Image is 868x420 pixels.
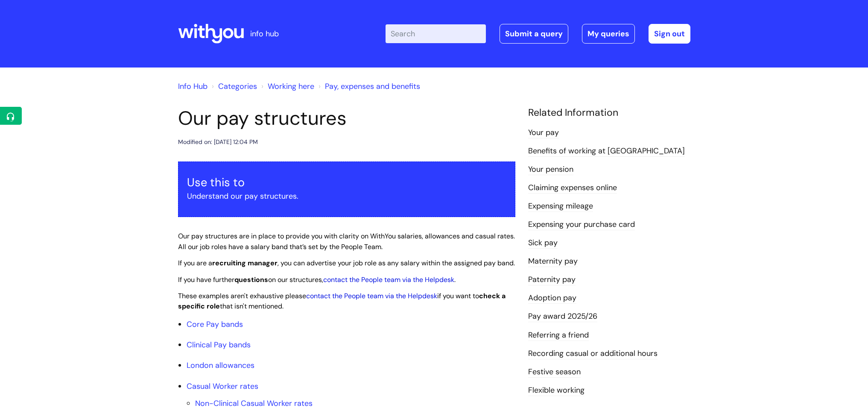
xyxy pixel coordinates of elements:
a: Your pay [528,127,559,138]
a: Pay award 2025/26 [528,311,597,322]
div: Modified on: [DATE] 12:04 PM [178,137,258,147]
a: Casual Worker rates [187,381,258,391]
a: Expensing your purchase card [528,219,635,230]
p: Understand our pay structures. [187,189,506,203]
a: Paternity pay [528,274,576,285]
a: Festive season [528,367,581,378]
a: Adoption pay [528,293,576,304]
a: Clinical Pay bands [187,340,251,350]
div: | - [386,24,690,44]
input: Search [386,24,486,43]
h3: Use this to [187,176,506,189]
a: Referring a friend [528,330,589,341]
a: Claiming expenses online [528,182,617,194]
a: Benefits of working at [GEOGRAPHIC_DATA] [528,146,685,157]
span: If you have further on our structures, . [178,275,456,284]
a: Core Pay bands [187,319,243,329]
li: Solution home [210,79,257,93]
a: Categories [218,81,257,91]
a: Maternity pay [528,256,578,267]
a: Non-Clinical Casual Worker rates [195,398,313,408]
a: My queries [582,24,635,44]
p: info hub [250,27,279,41]
a: Recording casual or additional hours [528,348,658,359]
a: Flexible working [528,385,585,396]
a: Submit a query [500,24,568,44]
a: Working here [268,81,314,91]
a: contact the People team via the Helpdesk [306,291,437,300]
a: contact the People team via the Helpdesk [323,275,454,284]
strong: recruiting manager [212,258,278,267]
a: Info Hub [178,81,208,91]
a: Pay, expenses and benefits [325,81,420,91]
li: Working here [259,79,314,93]
a: Your pension [528,164,573,175]
a: Expensing mileage [528,201,593,212]
span: Our pay structures are in place to provide you with clarity on WithYou salaries, allowances and c... [178,232,515,251]
h4: Related Information [528,107,690,119]
a: London allowances [187,360,254,370]
span: These examples aren't exhaustive please if you want to that isn't mentioned. [178,291,506,311]
h1: Our pay structures [178,107,515,130]
a: Sick pay [528,238,558,249]
strong: questions [234,275,268,284]
span: If you are a , you can advertise your job role as any salary within the assigned pay band. [178,258,515,267]
a: Sign out [649,24,690,44]
li: Pay, expenses and benefits [316,79,420,93]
